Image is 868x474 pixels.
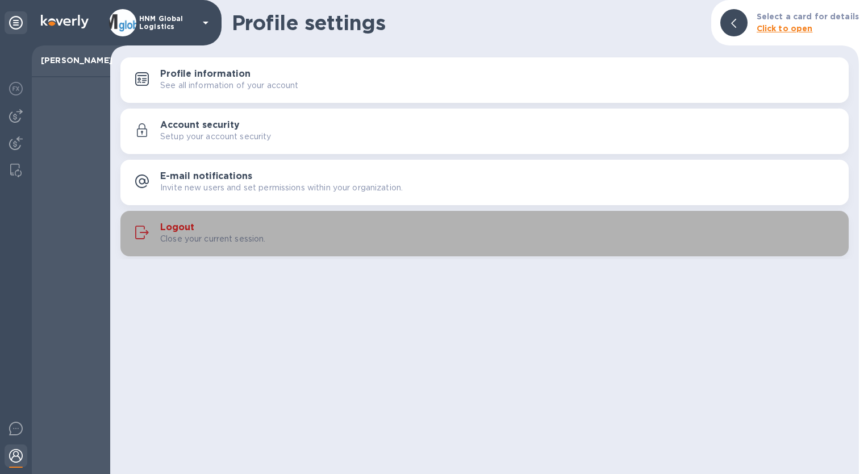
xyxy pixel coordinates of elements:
[120,109,849,154] button: Account securitySetup your account security
[9,82,23,95] img: Foreign exchange
[139,15,196,31] p: HNM Global Logistics
[160,131,272,143] p: Setup your account security
[160,120,240,131] h3: Account security
[160,233,266,245] p: Close your current session.
[120,160,849,205] button: E-mail notificationsInvite new users and set permissions within your organization.
[160,182,403,194] p: Invite new users and set permissions within your organization.
[41,55,101,66] p: [PERSON_NAME]
[120,57,849,103] button: Profile informationSee all information of your account
[160,222,194,233] h3: Logout
[5,11,27,34] div: Unpin categories
[160,69,251,80] h3: Profile information
[757,12,859,21] b: Select a card for details
[160,80,299,92] p: See all information of your account
[120,211,849,256] button: LogoutClose your current session.
[41,15,89,28] img: Logo
[757,24,813,33] b: Click to open
[160,171,252,182] h3: E-mail notifications
[232,11,702,35] h1: Profile settings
